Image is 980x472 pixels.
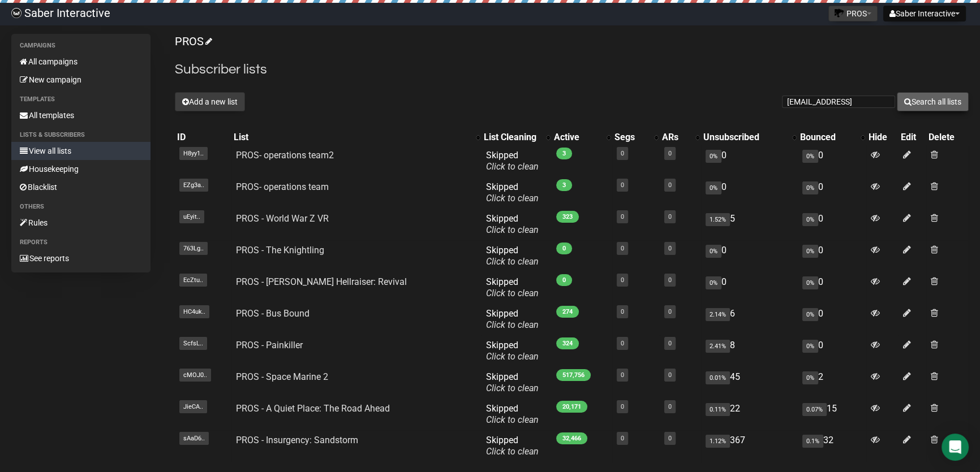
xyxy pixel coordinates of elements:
span: 0% [802,213,818,226]
img: ec1bccd4d48495f5e7d53d9a520ba7e5 [11,8,22,18]
th: Edit: No sort applied, sorting is disabled [899,129,926,145]
a: 0 [668,150,672,157]
li: Campaigns [11,39,151,53]
td: 2 [798,367,866,399]
a: PROS - A Quiet Place: The Road Ahead [236,403,390,414]
a: See reports [11,249,151,267]
a: 0 [621,340,624,347]
span: 763Lg.. [179,242,208,255]
button: Add a new list [175,92,245,111]
span: 0% [802,245,818,258]
span: Skipped [486,245,539,267]
a: 0 [668,340,672,347]
td: 0 [701,240,798,272]
a: 0 [668,181,672,189]
span: EZg3a.. [179,179,208,192]
a: PROS - Bus Bound [236,308,310,319]
a: View all lists [11,142,151,160]
a: 0 [668,276,672,284]
a: 0 [668,213,672,220]
a: Housekeeping [11,160,151,178]
span: 0% [802,308,818,321]
h2: Subscriber lists [175,59,969,80]
button: Saber Interactive [883,6,966,21]
span: JieCA.. [179,400,207,413]
span: sAaD6.. [179,432,209,445]
a: 0 [621,245,624,252]
a: 0 [668,371,672,379]
a: 0 [621,403,624,410]
span: 0.11% [706,403,730,416]
span: 0% [802,150,818,163]
th: Active: No sort applied, activate to apply an ascending sort [552,129,612,145]
th: Delete: No sort applied, sorting is disabled [926,129,969,145]
span: 3 [556,179,572,191]
td: 0 [798,272,866,304]
span: 0% [802,371,818,384]
span: HC4uk.. [179,305,209,318]
td: 6 [701,304,798,335]
td: 0 [798,335,866,367]
a: PROS- operations team2 [236,150,334,161]
div: Unsubscribed [703,132,786,143]
a: Rules [11,214,151,232]
span: 3 [556,148,572,159]
li: Reports [11,236,151,249]
li: Others [11,200,151,214]
a: Click to clean [486,288,539,298]
td: 0 [701,272,798,304]
span: 0 [556,274,572,286]
a: Click to clean [486,319,539,330]
div: Bounced [800,132,855,143]
span: Skipped [486,340,539,362]
span: Skipped [486,150,539,172]
a: Click to clean [486,256,539,267]
span: uEyit.. [179,210,204,223]
li: Lists & subscribers [11,128,151,142]
img: favicons [835,8,844,18]
a: PROS - Insurgency: Sandstorm [236,435,358,445]
a: Click to clean [486,224,539,235]
a: Click to clean [486,383,539,393]
th: Bounced: No sort applied, activate to apply an ascending sort [798,129,866,145]
a: 0 [621,308,624,315]
span: 0% [706,181,721,194]
span: 0.1% [802,435,823,448]
a: PROS - World War Z VR [236,213,329,224]
span: 32,466 [556,432,587,444]
div: Delete [929,132,966,143]
a: PROS [175,34,210,48]
a: 0 [621,435,624,442]
div: List Cleaning [484,132,540,143]
div: ID [177,132,229,143]
span: 517,756 [556,369,591,381]
td: 0 [701,145,798,177]
span: 0% [706,150,721,163]
a: PROS - The Knightling [236,245,324,256]
div: Segs [614,132,648,143]
span: Skipped [486,371,539,393]
span: 0 [556,243,572,254]
a: 0 [668,245,672,252]
div: Edit [901,132,924,143]
a: PROS - Space Marine 2 [236,371,328,382]
span: 0% [706,276,721,289]
div: Hide [869,132,896,143]
th: ID: No sort applied, sorting is disabled [175,129,231,145]
span: 0% [802,276,818,289]
td: 0 [798,240,866,272]
span: Skipped [486,181,539,203]
button: Search all lists [897,92,969,111]
span: Skipped [486,308,539,330]
th: Segs: No sort applied, activate to apply an ascending sort [612,129,659,145]
th: Unsubscribed: No sort applied, activate to apply an ascending sort [701,129,798,145]
a: Click to clean [486,193,539,203]
span: 274 [556,306,579,318]
span: 2.14% [706,308,730,321]
span: 20,171 [556,401,587,413]
span: H8yy1.. [179,147,208,160]
th: List: No sort applied, activate to apply an ascending sort [231,129,482,145]
span: cMOJ0.. [179,369,211,382]
td: 0 [798,177,866,209]
li: Templates [11,93,151,106]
